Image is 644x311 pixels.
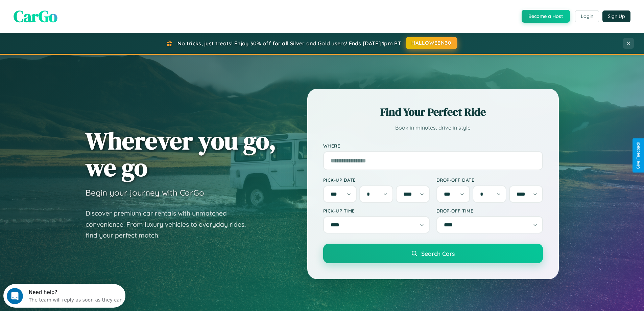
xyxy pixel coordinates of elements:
[522,10,570,23] button: Become a Host
[575,10,599,22] button: Login
[323,143,543,149] label: Where
[86,187,204,198] h3: Begin your journey with CarGo
[636,142,641,169] div: Give Feedback
[436,177,543,183] label: Drop-off Date
[25,11,119,18] div: The team will reply as soon as they can
[323,177,430,183] label: Pick-up Date
[3,3,126,21] div: Open Intercom Messenger
[177,40,402,47] span: No tricks, just treats! Enjoy 30% off for all Silver and Gold users! Ends [DATE] 1pm PT.
[323,244,543,263] button: Search Cars
[3,284,125,308] iframe: Intercom live chat discovery launcher
[25,6,119,11] div: Need help?
[421,250,455,257] span: Search Cars
[436,208,543,214] label: Drop-off Time
[14,5,57,27] span: CarGo
[602,10,630,22] button: Sign Up
[86,208,255,241] p: Discover premium car rentals with unmatched convenience. From luxury vehicles to everyday rides, ...
[323,123,543,133] p: Book in minutes, drive in style
[323,105,543,119] h2: Find Your Perfect Ride
[86,127,276,181] h1: Wherever you go, we go
[406,37,457,49] button: HALLOWEEN30
[7,288,23,304] iframe: Intercom live chat
[323,208,430,214] label: Pick-up Time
